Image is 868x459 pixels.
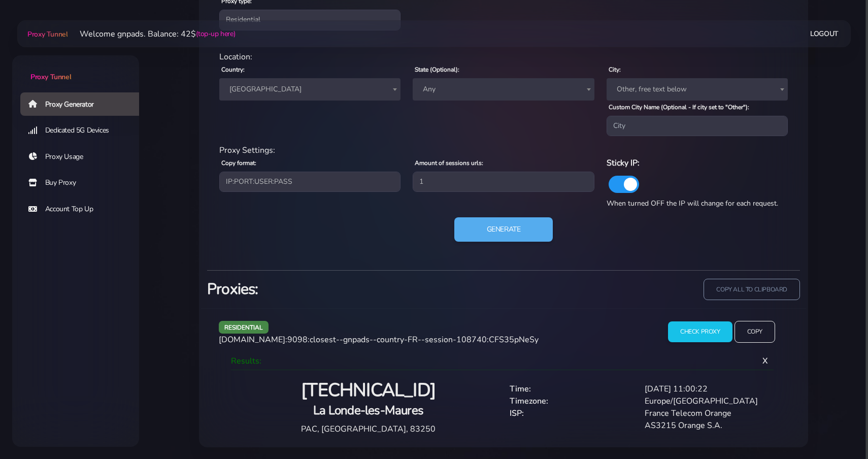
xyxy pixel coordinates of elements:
label: State (Optional): [415,65,459,74]
div: ISP: [504,407,639,419]
div: Time: [504,383,639,395]
input: City [607,116,788,136]
span: [DOMAIN_NAME]:9098:closest--gnpads--country-FR--session-108740:CFS35pNeSy [219,334,539,345]
a: (top-up here) [196,28,235,39]
h2: [TECHNICAL_ID] [239,379,497,403]
a: Buy Proxy [20,171,147,194]
h4: La Londe-les-Maures [239,402,497,419]
button: Generate [454,217,553,242]
span: France [219,78,400,101]
div: Proxy Settings: [213,144,794,156]
a: Proxy Usage [20,145,147,169]
span: France [225,82,394,96]
div: [DATE] 11:00:22 [639,383,774,395]
span: Proxy Tunnel [27,29,68,39]
span: Other, free text below [613,82,782,96]
span: Other, free text below [607,78,788,101]
input: Check Proxy [668,321,732,342]
div: Europe/[GEOGRAPHIC_DATA] [639,395,774,407]
label: Copy format: [221,158,256,168]
a: Proxy Tunnel [25,26,68,42]
iframe: Webchat Widget [819,410,855,446]
h6: Sticky IP: [607,156,788,170]
span: Proxy Tunnel [30,72,71,82]
label: Custom City Name (Optional - If city set to "Other"): [609,103,749,112]
li: Welcome gnpads. Balance: 42$ [68,28,235,40]
a: Proxy Tunnel [12,55,139,82]
input: Copy [735,321,775,343]
span: PAC, [GEOGRAPHIC_DATA], 83250 [301,423,436,435]
span: When turned OFF the IP will change for each request. [607,199,778,208]
div: Timezone: [504,395,639,407]
span: Results: [231,355,261,367]
a: Account Top Up [20,198,147,221]
a: Dedicated 5G Devices [20,119,147,142]
a: Proxy Generator [20,92,147,116]
span: X [754,347,776,375]
span: residential [219,321,269,334]
div: Location: [213,51,794,63]
input: copy all to clipboard [704,279,800,301]
label: Country: [221,65,245,74]
a: Logout [810,24,839,43]
span: Any [413,78,594,101]
label: City: [609,65,621,74]
h3: Proxies: [207,279,497,300]
span: Any [419,82,588,96]
div: AS3215 Orange S.A. [639,419,774,432]
div: France Telecom Orange [639,407,774,419]
label: Amount of sessions urls: [415,158,483,168]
